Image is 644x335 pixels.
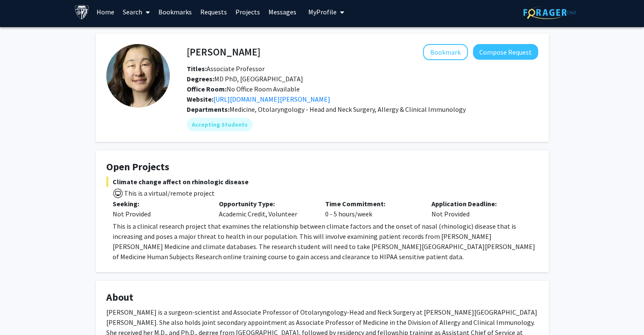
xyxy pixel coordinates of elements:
b: Departments: [187,105,229,114]
p: Opportunity Type: [219,199,312,209]
a: Opens in a new tab [213,95,330,103]
h4: About [106,291,538,304]
p: Seeking: [113,199,206,209]
div: Not Provided [425,199,531,219]
b: Website: [187,95,213,103]
div: Not Provided [113,209,206,219]
p: This is a clinical research project that examines the relationship between climate factors and th... [113,221,538,262]
b: Degrees: [187,75,214,83]
p: Application Deadline: [431,199,525,209]
mat-chip: Accepting Students [187,118,253,131]
div: Academic Credit, Volunteer [213,199,319,219]
span: Climate change affect on rhinologic disease [106,177,538,187]
iframe: Chat [6,297,36,329]
span: MD PhD, [GEOGRAPHIC_DATA] [187,75,303,83]
h4: [PERSON_NAME] [187,44,260,60]
button: Compose Request to Jean Kim [473,44,538,60]
img: Profile Picture [106,44,170,108]
span: No Office Room Available [187,85,300,93]
span: Associate Professor [187,64,265,73]
span: Medicine, Otolaryngology - Head and Neck Surgery, Allergy & Clinical Immunology [229,105,466,114]
p: Time Commitment: [325,199,419,209]
span: This is a virtual/remote project [123,189,215,197]
b: Office Room: [187,85,227,93]
span: My Profile [308,8,337,16]
button: Add Jean Kim to Bookmarks [423,44,468,60]
div: 0 - 5 hours/week [319,199,425,219]
b: Titles: [187,64,207,73]
img: ForagerOne Logo [523,6,576,19]
h4: Open Projects [106,161,538,173]
img: Johns Hopkins University Logo [75,5,89,19]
